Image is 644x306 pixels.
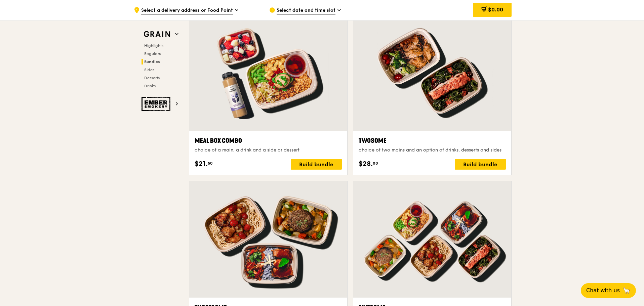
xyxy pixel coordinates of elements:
[195,136,342,145] div: Meal Box Combo
[144,51,161,56] span: Regulars
[195,147,342,154] div: choice of a main, a drink and a side or dessert
[373,161,378,166] span: 00
[586,287,620,295] span: Chat with us
[144,43,163,48] span: Highlights
[359,147,506,154] div: choice of two mains and an option of drinks, desserts and sides
[144,76,160,80] span: Desserts
[144,68,154,72] span: Sides
[488,6,503,13] span: $0.00
[144,84,156,88] span: Drinks
[141,7,233,14] span: Select a delivery address or Food Point
[144,59,160,64] span: Bundles
[291,159,342,170] div: Build bundle
[142,97,172,111] img: Ember Smokery web logo
[208,161,213,166] span: 50
[277,7,335,14] span: Select date and time slot
[581,283,636,298] button: Chat with us🦙
[622,287,631,295] span: 🦙
[359,136,506,145] div: Twosome
[359,159,373,169] span: $28.
[455,159,506,170] div: Build bundle
[195,159,208,169] span: $21.
[142,28,172,40] img: Grain web logo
